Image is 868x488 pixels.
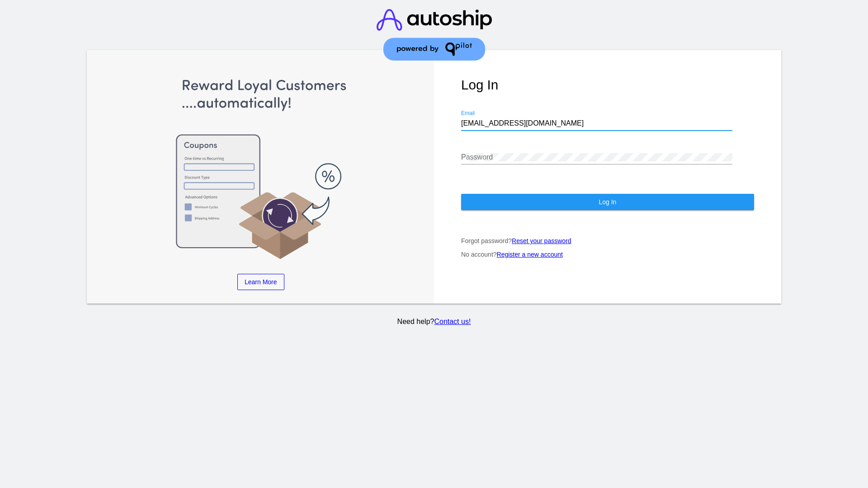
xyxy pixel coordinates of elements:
[114,77,407,260] img: Apply Coupons Automatically to Scheduled Orders with QPilot
[237,274,284,290] a: Learn More
[434,318,471,325] a: Contact us!
[512,237,571,244] a: Reset your password
[461,119,732,127] input: Email
[461,237,754,244] p: Forgot password?
[461,251,754,258] p: No account?
[461,77,754,93] h1: Log In
[599,198,616,206] span: Log In
[245,278,277,286] span: Learn More
[85,318,783,326] p: Need help?
[497,251,563,258] a: Register a new account
[461,194,754,210] button: Log In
